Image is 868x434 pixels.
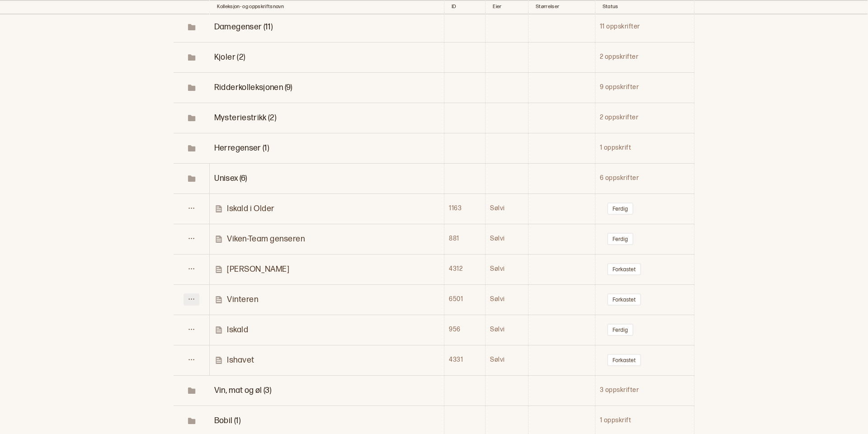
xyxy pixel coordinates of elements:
td: 2 oppskrifter [595,42,694,72]
span: Toggle Row Expanded [174,83,209,92]
td: 1163 [444,193,486,224]
td: 11 oppskrifter [595,12,694,42]
a: Viken-Team genseren [214,234,443,244]
a: Ishavet [214,355,443,365]
td: 4331 [444,345,486,375]
td: Sølvi [486,193,528,224]
span: Toggle Row Expanded [214,52,245,62]
td: 4312 [444,254,486,284]
td: 881 [444,224,486,254]
p: Viken-Team genseren [227,234,305,244]
a: Iskald [214,325,443,335]
button: Forkastet [607,263,641,275]
td: 956 [444,315,486,345]
span: Toggle Row Expanded [214,174,247,183]
p: Vinteren [227,294,258,305]
a: Vinteren [214,294,443,305]
button: Ferdig [607,324,633,336]
span: Toggle Row Expanded [174,113,209,123]
a: [PERSON_NAME] [214,264,443,274]
span: Toggle Row Expanded [214,386,271,395]
p: Iskald i Older [227,203,275,214]
span: Toggle Row Expanded [214,22,273,32]
td: 9 oppskrifter [595,72,694,103]
span: Toggle Row Expanded [214,143,269,153]
span: Toggle Row Expanded [214,416,241,425]
td: 6 oppskrifter [595,163,694,193]
p: [PERSON_NAME] [227,264,289,274]
td: Sølvi [486,254,528,284]
td: Sølvi [486,224,528,254]
a: Iskald i Older [214,203,443,214]
span: Toggle Row Expanded [174,53,209,62]
td: Sølvi [486,284,528,315]
button: Ferdig [607,233,633,245]
span: Toggle Row Expanded [174,174,209,183]
span: Toggle Row Expanded [214,83,292,92]
span: Toggle Row Expanded [174,23,209,32]
span: Toggle Row Expanded [174,386,209,395]
span: Toggle Row Expanded [174,416,209,425]
span: Toggle Row Expanded [214,113,276,123]
td: 2 oppskrifter [595,103,694,133]
td: 3 oppskrifter [595,375,694,406]
p: Iskald [227,325,248,335]
button: Ferdig [607,203,633,215]
button: Forkastet [607,293,641,306]
td: Sølvi [486,345,528,375]
button: Forkastet [607,354,641,366]
td: Sølvi [486,315,528,345]
td: 6501 [444,284,486,315]
td: 1 oppskrift [595,133,694,163]
p: Ishavet [227,355,255,365]
span: Toggle Row Expanded [174,144,209,153]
